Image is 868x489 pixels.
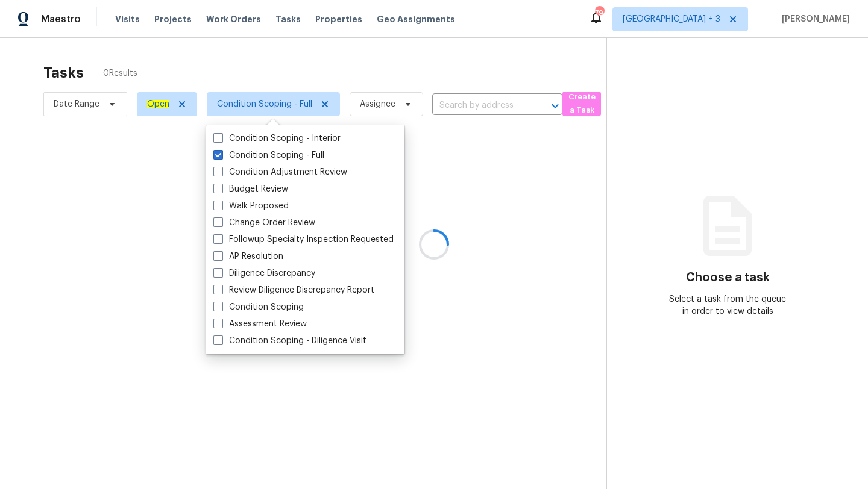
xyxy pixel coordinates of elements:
label: Budget Review [213,183,288,195]
label: Condition Scoping - Interior [213,132,341,145]
label: AP Resolution [213,251,283,263]
label: Assessment Review [213,318,307,330]
label: Diligence Discrepancy [213,267,315,279]
label: Change Order Review [213,217,315,229]
div: 79 [595,7,603,19]
label: Walk Proposed [213,200,289,212]
label: Condition Scoping - Full [213,149,324,161]
label: Condition Scoping - Diligence Visit [213,335,366,347]
label: Condition Adjustment Review [213,166,347,178]
label: Condition Scoping [213,301,304,313]
label: Review Diligence Discrepancy Report [213,284,374,296]
label: Followup Specialty Inspection Requested [213,234,394,246]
